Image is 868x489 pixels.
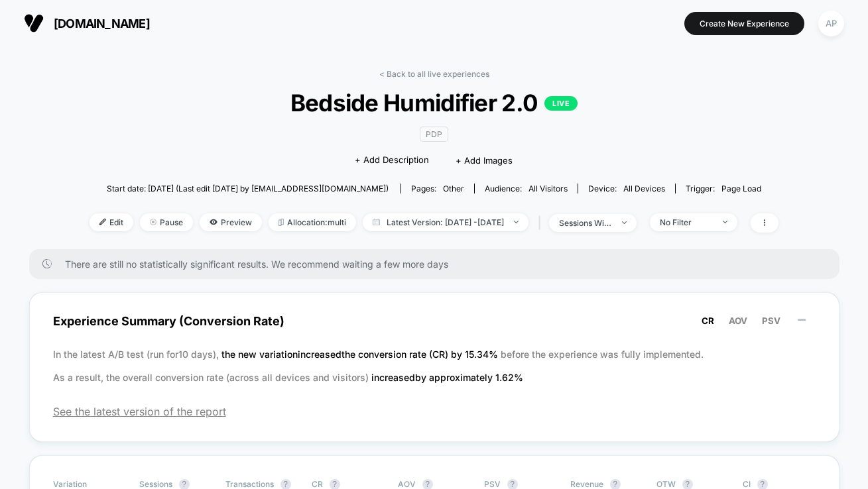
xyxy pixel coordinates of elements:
a: < Back to all live experiences [379,69,489,79]
button: PSV [758,315,784,327]
span: AOV [729,315,747,326]
button: Create New Experience [684,12,804,35]
span: Pause [140,213,193,231]
img: end [150,219,156,225]
div: Trigger: [686,184,761,193]
div: sessions with impression [559,218,612,228]
p: In the latest A/B test (run for 10 days), before the experience was fully implemented. As a resul... [53,343,816,389]
span: other [443,184,464,193]
button: AP [814,10,848,37]
img: edit [99,219,106,225]
button: [DOMAIN_NAME] [20,13,154,34]
span: all devices [623,184,665,193]
span: Preview [200,213,262,231]
span: Page Load [721,184,761,193]
span: Edit [90,213,133,231]
img: end [723,221,727,223]
span: PSV [484,479,501,489]
img: Visually logo [24,13,44,33]
div: AP [818,11,844,36]
p: LIVE [544,96,578,111]
span: Start date: [DATE] (Last edit [DATE] by [EMAIL_ADDRESS][DOMAIN_NAME]) [107,184,389,193]
span: the new variation increased the conversion rate (CR) by 15.34 % [221,349,501,360]
span: Transactions [225,479,274,489]
span: AOV [398,479,416,489]
span: See the latest version of the report [53,405,816,418]
span: [DOMAIN_NAME] [54,17,150,30]
span: Allocation: multi [269,213,356,231]
div: Audience: [485,184,568,193]
span: CR [312,479,323,489]
span: Sessions [139,479,172,489]
span: Latest Version: [DATE] - [DATE] [363,213,528,231]
div: Pages: [411,184,464,193]
span: Revenue [570,479,603,489]
button: CR [698,315,718,327]
span: There are still no statistically significant results. We recommend waiting a few more days [65,258,813,270]
img: end [622,221,627,224]
img: calendar [373,219,380,225]
span: PSV [762,315,780,326]
span: | [535,213,549,233]
span: Experience Summary (Conversion Rate) [53,306,816,336]
span: Bedside Humidifier 2.0 [124,89,744,117]
span: PDP [420,127,448,142]
span: + Add Description [355,154,429,167]
span: CR [702,315,714,326]
div: No Filter [660,217,713,227]
span: All Visitors [528,184,568,193]
span: Device: [578,184,675,193]
span: + Add Images [456,155,513,166]
button: AOV [725,315,751,327]
span: increased by approximately 1.62 % [371,372,523,383]
img: rebalance [279,219,284,226]
img: end [514,221,519,223]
